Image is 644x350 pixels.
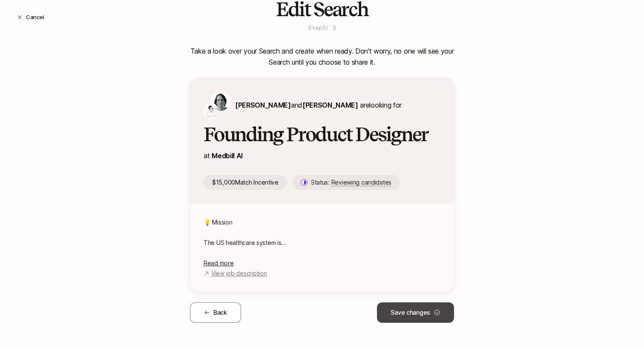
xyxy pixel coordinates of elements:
[235,100,402,111] p: and are looking for
[204,124,440,145] h2: Founding Product Designer
[204,259,233,267] span: Read more
[377,302,454,323] button: Save changes
[204,175,287,190] p: $15,000 Match Incentive
[204,238,440,248] p: The US healthcare system is...
[204,217,440,228] p: 💡 Mission
[204,104,218,118] img: Phil Pane
[204,268,440,279] a: View job description
[190,46,454,68] p: Take a look over your Search and create when ready. Don't worry, no one will see your Search unti...
[311,177,391,188] p: Status:
[235,101,291,109] a: [PERSON_NAME]
[204,151,210,160] span: at
[212,151,243,160] a: Medbill AI
[190,302,241,323] button: Back
[302,101,358,109] a: [PERSON_NAME]
[331,179,391,186] span: Reviewing candidates
[211,92,230,111] img: Julien Nakache
[10,9,51,25] button: Cancel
